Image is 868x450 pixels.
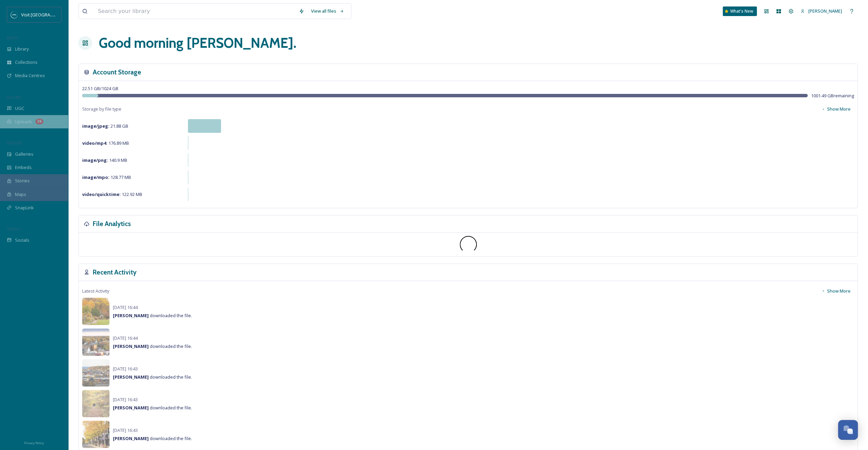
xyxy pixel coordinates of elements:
span: 21.88 GB [82,123,128,129]
span: Galleries [15,151,33,157]
span: Socials [15,237,29,243]
a: Privacy Policy [24,438,44,447]
span: Library [15,46,29,52]
span: Storage by file type [82,106,121,112]
span: downloaded the file. [113,343,192,349]
span: [DATE] 16:43 [113,396,138,403]
span: WIDGETS [7,140,23,145]
strong: image/png : [82,157,108,163]
img: c15cc38b-7524-4a7f-a42d-55ea93e8a41e.jpg [82,328,109,356]
span: [PERSON_NAME] [808,8,842,14]
a: View all files [308,4,348,18]
strong: [PERSON_NAME] [113,435,149,441]
span: SOCIALS [7,226,20,231]
strong: [PERSON_NAME] [113,312,149,319]
h3: Recent Activity [93,267,136,277]
strong: [PERSON_NAME] [113,405,149,411]
span: downloaded the file. [113,374,192,380]
span: SnapLink [15,205,34,211]
a: [PERSON_NAME] [797,4,845,18]
strong: image/jpeg : [82,123,109,129]
span: [DATE] 16:43 [113,366,138,372]
span: COLLECT [7,95,21,100]
span: 140.9 MB [82,157,127,163]
span: Visit [GEOGRAPHIC_DATA][US_STATE] [21,11,97,18]
button: Show More [818,102,854,116]
span: downloaded the file. [113,405,192,411]
span: Maps [15,191,26,198]
a: What's New [723,6,757,16]
div: 26 [35,119,43,124]
span: Embeds [15,164,32,171]
button: Open Chat [838,420,858,440]
span: Collections [15,59,38,66]
span: 128.77 MB [82,174,131,180]
span: downloaded the file. [113,312,192,319]
strong: [PERSON_NAME] [113,374,149,380]
h3: Account Storage [93,67,141,77]
strong: [PERSON_NAME] [113,343,149,349]
input: Search your library [94,4,295,19]
span: 176.89 MB [82,140,129,146]
img: SM%20Social%20Profile.png [11,11,18,18]
span: 22.51 GB / 1024 GB [82,85,118,92]
span: Uploads [15,118,32,125]
span: 122.92 MB [82,191,142,197]
img: 5b4eefb6-f4ae-45d7-ba5c-82c4a7841d38.jpg [82,298,109,325]
h3: File Analytics [93,219,131,229]
span: Latest Activity [82,288,109,294]
strong: video/quicktime : [82,191,121,197]
span: 1001.49 GB remaining [811,93,854,99]
span: Stories [15,178,30,184]
span: downloaded the file. [113,435,192,441]
strong: video/mp4 : [82,140,107,146]
img: 7cc29f54-1e5d-40c7-b1fc-17e6454088f8.jpg [82,390,109,417]
span: Media Centres [15,72,45,79]
button: Show More [818,284,854,298]
strong: image/mpo : [82,174,109,180]
span: UGC [15,105,24,112]
img: 7035ea60-23d0-422c-a1fa-b9fb70a5bc8a.jpg [82,421,109,448]
h1: Good morning [PERSON_NAME] . [99,33,296,53]
span: [DATE] 16:44 [113,335,138,341]
span: [DATE] 16:44 [113,304,138,310]
span: MEDIA [7,35,19,40]
span: [DATE] 16:43 [113,427,138,433]
img: 98c8c4f1-204d-4e6c-b5c8-2515abc0a4b2.jpg [82,359,109,386]
span: Privacy Policy [24,441,44,445]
